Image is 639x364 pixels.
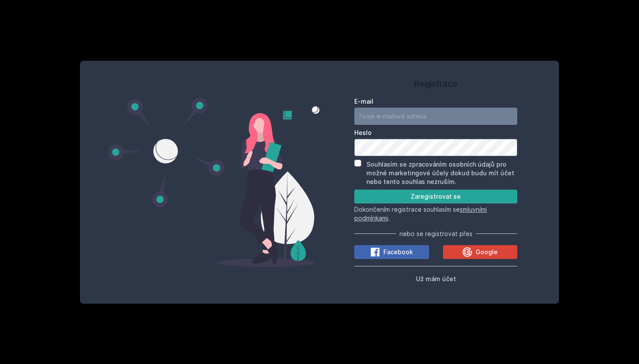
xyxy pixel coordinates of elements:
[354,77,517,90] h1: Registrace
[443,245,518,259] button: Google
[416,273,456,284] button: Už mám účet
[366,161,514,185] label: Souhlasím se zpracováním osobních údajů pro možné marketingové účely dokud budu mít účet nebo ten...
[399,230,473,238] span: nebo se registrovat přes
[354,245,429,259] button: Facebook
[383,248,413,256] span: Facebook
[354,108,517,125] input: Tvoje e-mailová adresa
[354,205,517,223] p: Dokončením registrace souhlasím se .
[354,190,517,203] button: Zaregistrovat se
[354,97,517,106] label: E-mail
[354,206,487,222] a: smluvními podmínkami
[416,275,456,282] span: Už mám účet
[354,128,517,137] label: Heslo
[476,248,498,256] span: Google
